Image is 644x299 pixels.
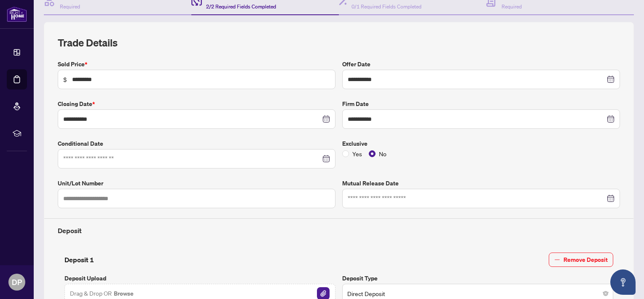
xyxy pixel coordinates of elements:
label: Mutual Release Date [342,179,620,188]
label: Closing Date [58,99,335,109]
label: Deposit Upload [64,274,335,283]
span: No [376,149,390,158]
span: Drag & Drop OR [70,288,134,299]
label: Sold Price [58,60,335,69]
label: Firm Date [342,99,620,109]
span: Required [60,3,80,10]
button: Browse [113,288,134,299]
button: Remove Deposit [549,253,613,267]
span: minus [554,257,560,263]
span: DP [12,276,22,288]
span: 0/1 Required Fields Completed [352,3,421,10]
button: Open asap [610,269,636,295]
span: Remove Deposit [563,253,608,266]
h4: Deposit [58,226,620,236]
span: $ [63,75,67,84]
span: Yes [349,149,365,158]
span: 2/2 Required Fields Completed [206,3,276,10]
label: Conditional Date [58,139,335,148]
img: logo [7,6,27,22]
span: close-circle [603,291,608,296]
h4: Deposit 1 [64,255,94,265]
label: Unit/Lot Number [58,179,335,188]
label: Exclusive [342,139,620,148]
h2: Trade Details [58,36,620,49]
span: Required [502,3,522,10]
label: Offer Date [342,60,620,69]
label: Deposit Type [342,274,613,283]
